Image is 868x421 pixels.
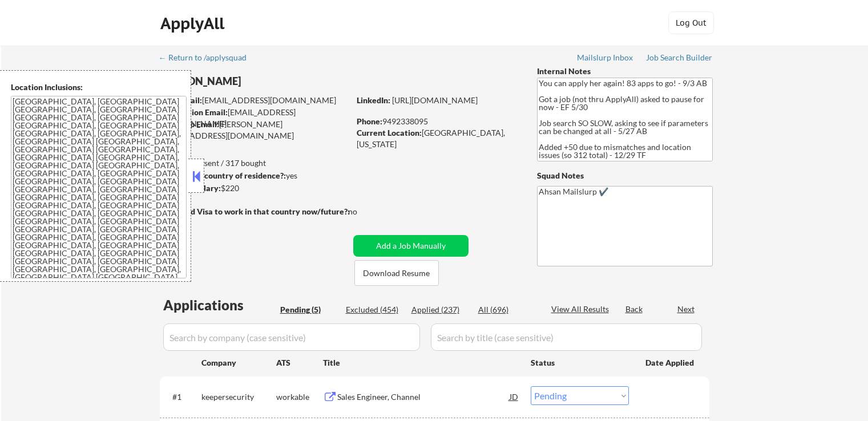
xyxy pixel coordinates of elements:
[159,170,346,181] div: yes
[346,304,403,315] div: Excluded (454)
[357,127,518,149] div: [GEOGRAPHIC_DATA], [US_STATE]
[276,357,323,369] div: ATS
[537,66,713,77] div: Internal Notes
[348,206,381,217] div: no
[11,82,187,93] div: Location Inclusions:
[280,304,337,315] div: Pending (5)
[357,95,390,105] strong: LinkedIn:
[646,54,713,62] div: Job Search Builder
[478,304,535,315] div: All (696)
[159,53,257,64] a: ← Return to /applysquad
[201,391,276,403] div: keepersecurity
[508,386,520,407] div: JD
[537,170,713,181] div: Squad Notes
[677,303,696,315] div: Next
[357,116,518,127] div: 9492338095
[160,119,349,141] div: [PERSON_NAME][EMAIL_ADDRESS][DOMAIN_NAME]
[431,323,702,351] input: Search by title (case sensitive)
[160,95,349,106] div: [EMAIL_ADDRESS][DOMAIN_NAME]
[160,74,394,88] div: [PERSON_NAME]
[160,14,228,33] div: ApplyAll
[625,303,644,315] div: Back
[163,298,276,312] div: Applications
[357,128,422,137] strong: Current Location:
[354,260,439,286] button: Download Resume
[577,53,634,64] a: Mailslurp Inbox
[551,303,612,315] div: View All Results
[357,116,382,126] strong: Phone:
[159,54,257,62] div: ← Return to /applysquad
[645,357,696,369] div: Date Applied
[411,304,469,315] div: Applied (237)
[159,183,349,194] div: $220
[577,54,634,62] div: Mailslurp Inbox
[323,357,520,369] div: Title
[276,391,323,403] div: workable
[392,95,478,105] a: [URL][DOMAIN_NAME]
[172,391,192,403] div: #1
[646,53,713,64] a: Job Search Builder
[531,352,629,373] div: Status
[159,157,349,169] div: 237 sent / 317 bought
[668,11,714,34] button: Log Out
[163,323,420,351] input: Search by company (case sensitive)
[201,357,276,369] div: Company
[159,171,286,180] strong: Can work in country of residence?:
[353,235,469,257] button: Add a Job Manually
[160,107,349,129] div: [EMAIL_ADDRESS][DOMAIN_NAME]
[337,391,510,403] div: Sales Engineer, Channel
[160,207,350,216] strong: Will need Visa to work in that country now/future?:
